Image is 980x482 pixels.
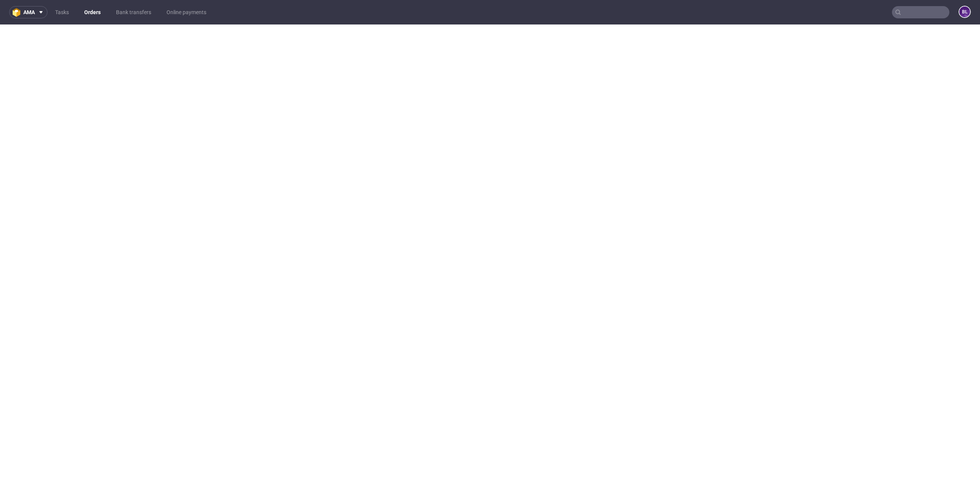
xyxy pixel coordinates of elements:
a: Bank transfers [111,6,156,18]
figcaption: BL [959,7,970,17]
span: ama [23,10,35,15]
a: Orders [80,6,105,18]
a: Tasks [51,6,73,18]
img: logo [13,8,23,17]
button: ama [9,6,47,18]
a: Online payments [162,6,211,18]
